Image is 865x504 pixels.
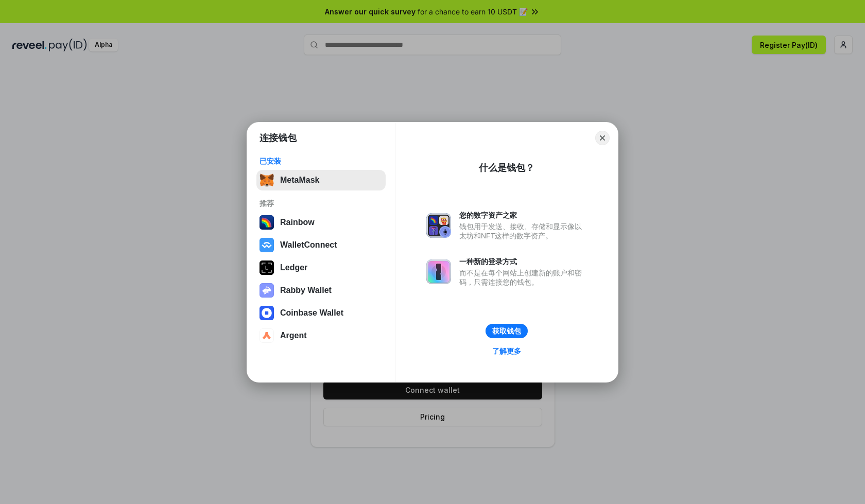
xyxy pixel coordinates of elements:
[259,132,297,144] h1: 连接钱包
[492,346,521,356] div: 了解更多
[259,306,274,320] img: svg+xml,%3Csvg%20width%3D%2228%22%20height%3D%2228%22%20viewBox%3D%220%200%2028%2028%22%20fill%3D...
[426,259,451,284] img: svg+xml,%3Csvg%20xmlns%3D%22http%3A%2F%2Fwww.w3.org%2F2000%2Fsvg%22%20fill%3D%22none%22%20viewBox...
[280,308,343,318] div: Coinbase Wallet
[459,211,587,220] div: 您的数字资产之家
[280,176,319,185] div: MetaMask
[280,263,307,272] div: Ledger
[595,131,610,145] button: Close
[259,173,274,187] img: svg+xml,%3Csvg%20fill%3D%22none%22%20height%3D%2233%22%20viewBox%3D%220%200%2035%2033%22%20width%...
[459,268,587,287] div: 而不是在每个网站上创建新的账户和密码，只需连接您的钱包。
[256,325,386,346] button: Argent
[256,170,386,190] button: MetaMask
[259,260,274,275] img: svg+xml,%3Csvg%20xmlns%3D%22http%3A%2F%2Fwww.w3.org%2F2000%2Fsvg%22%20width%3D%2228%22%20height%3...
[492,326,521,336] div: 获取钱包
[259,328,274,343] img: svg+xml,%3Csvg%20width%3D%2228%22%20height%3D%2228%22%20viewBox%3D%220%200%2028%2028%22%20fill%3D...
[486,324,528,338] button: 获取钱包
[259,157,383,166] div: 已安装
[280,286,332,295] div: Rabby Wallet
[259,238,274,252] img: svg+xml,%3Csvg%20width%3D%2228%22%20height%3D%2228%22%20viewBox%3D%220%200%2028%2028%22%20fill%3D...
[280,331,307,340] div: Argent
[426,213,451,238] img: svg+xml,%3Csvg%20xmlns%3D%22http%3A%2F%2Fwww.w3.org%2F2000%2Fsvg%22%20fill%3D%22none%22%20viewBox...
[280,218,315,227] div: Rainbow
[459,257,587,266] div: 一种新的登录方式
[280,240,337,250] div: WalletConnect
[259,199,383,208] div: 推荐
[259,215,274,230] img: svg+xml,%3Csvg%20width%3D%22120%22%20height%3D%22120%22%20viewBox%3D%220%200%20120%20120%22%20fil...
[256,212,386,233] button: Rainbow
[256,280,386,301] button: Rabby Wallet
[256,235,386,255] button: WalletConnect
[486,344,527,358] a: 了解更多
[259,283,274,298] img: svg+xml,%3Csvg%20xmlns%3D%22http%3A%2F%2Fwww.w3.org%2F2000%2Fsvg%22%20fill%3D%22none%22%20viewBox...
[479,162,534,174] div: 什么是钱包？
[256,257,386,278] button: Ledger
[459,222,587,240] div: 钱包用于发送、接收、存储和显示像以太坊和NFT这样的数字资产。
[256,303,386,323] button: Coinbase Wallet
